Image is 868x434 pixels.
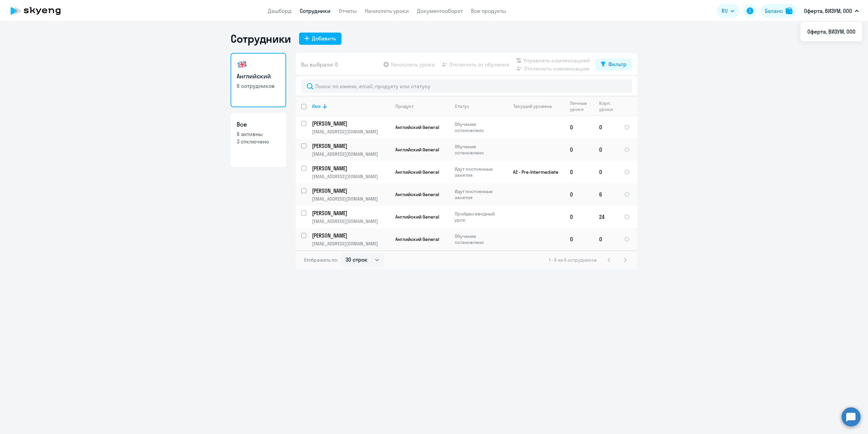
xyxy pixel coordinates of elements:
[513,103,552,109] div: Текущий уровень
[312,232,389,239] p: [PERSON_NAME]
[471,7,506,14] a: Все продукты
[565,161,594,183] td: 0
[565,228,594,250] td: 0
[312,34,336,42] div: Добавить
[570,100,589,112] div: Личные уроки
[501,161,565,183] td: A2 - Pre-Intermediate
[395,169,439,175] span: Английский General
[312,151,390,157] p: [EMAIL_ADDRESS][DOMAIN_NAME]
[304,257,338,263] span: Отображать по:
[231,113,286,167] a: Все6 активны3 отключено
[594,116,618,138] td: 0
[455,121,501,133] p: Обучение остановлено
[395,191,439,197] span: Английский General
[761,4,796,18] button: Балансbalance
[395,103,414,109] div: Продукт
[455,211,501,223] p: Пройден вводный урок
[594,206,618,228] td: 24
[237,120,280,129] h3: Все
[565,183,594,206] td: 0
[312,142,390,150] a: [PERSON_NAME]
[339,7,357,14] a: Отчеты
[237,138,280,145] p: 3 отключено
[312,209,389,217] p: [PERSON_NAME]
[395,147,439,153] span: Английский General
[395,214,439,220] span: Английский General
[786,7,792,14] img: balance
[455,103,501,109] div: Статус
[608,60,627,68] div: Фильтр
[455,233,501,245] p: Обучение остановлено
[549,257,597,263] span: 1 - 6 из 6 сотрудников
[237,59,248,70] img: english
[237,130,280,138] p: 6 активны
[765,7,783,15] div: Баланс
[312,120,390,127] a: [PERSON_NAME]
[599,100,618,112] div: Корп. уроки
[507,103,564,109] div: Текущий уровень
[312,187,390,194] a: [PERSON_NAME]
[570,100,593,112] div: Личные уроки
[312,103,390,109] div: Имя
[804,7,852,15] p: Оферта, ВИЗУМ, ООО
[312,209,390,217] a: [PERSON_NAME]
[312,165,389,172] p: [PERSON_NAME]
[594,161,618,183] td: 0
[268,7,292,14] a: Дашборд
[312,196,390,202] p: [EMAIL_ADDRESS][DOMAIN_NAME]
[594,138,618,161] td: 0
[365,7,409,14] a: Начислить уроки
[595,58,632,71] button: Фильтр
[599,100,614,112] div: Корп. уроки
[594,228,618,250] td: 0
[312,232,390,239] a: [PERSON_NAME]
[417,7,463,14] a: Документооборот
[312,241,390,247] p: [EMAIL_ADDRESS][DOMAIN_NAME]
[312,218,390,224] p: [EMAIL_ADDRESS][DOMAIN_NAME]
[594,183,618,206] td: 6
[455,103,469,109] div: Статус
[717,4,739,18] button: RU
[301,79,632,93] input: Поиск по имени, email, продукту или статусу
[231,53,286,107] a: Английский6 сотрудников
[312,173,390,180] p: [EMAIL_ADDRESS][DOMAIN_NAME]
[312,103,321,109] div: Имя
[455,166,501,178] p: Идут постоянные занятия
[395,236,439,242] span: Английский General
[301,60,338,69] span: Вы выбрали: 0
[312,165,390,172] a: [PERSON_NAME]
[312,120,389,127] p: [PERSON_NAME]
[237,72,280,81] h3: Английский
[395,124,439,130] span: Английский General
[395,103,449,109] div: Продукт
[455,188,501,201] p: Идут постоянные занятия
[300,7,331,14] a: Сотрудники
[231,32,291,45] h1: Сотрудники
[299,33,341,45] button: Добавить
[312,142,389,150] p: [PERSON_NAME]
[801,3,862,19] button: Оферта, ВИЗУМ, ООО
[801,22,862,41] ul: RU
[565,206,594,228] td: 0
[565,138,594,161] td: 0
[312,187,389,194] p: [PERSON_NAME]
[455,144,501,156] p: Обучение остановлено
[722,7,728,15] span: RU
[565,116,594,138] td: 0
[237,82,280,90] p: 6 сотрудников
[312,129,390,135] p: [EMAIL_ADDRESS][DOMAIN_NAME]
